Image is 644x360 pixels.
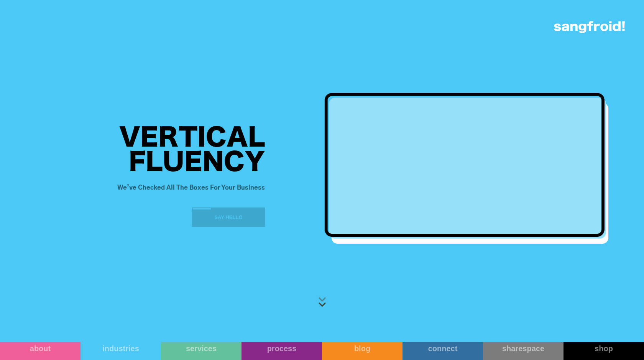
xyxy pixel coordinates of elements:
a: shop [563,342,644,360]
div: Say Hello [214,213,243,221]
img: logo [554,21,625,33]
div: services [161,344,242,353]
div: connect [402,344,483,353]
a: Say Hello [192,208,265,227]
a: industries [80,342,161,360]
div: blog [322,344,402,353]
a: process [242,342,322,360]
div: process [242,344,322,353]
div: sharespace [483,344,563,353]
div: shop [563,344,644,353]
a: sharespace [483,342,563,360]
a: connect [402,342,483,360]
a: blog [322,342,402,360]
a: services [161,342,242,360]
div: industries [80,344,161,353]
